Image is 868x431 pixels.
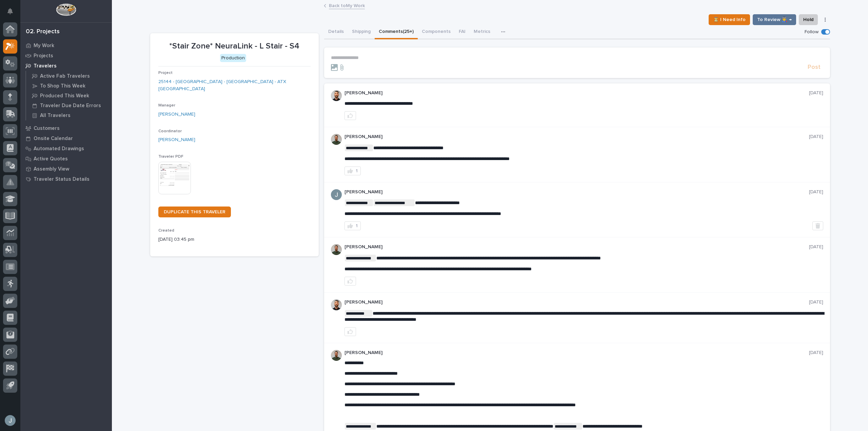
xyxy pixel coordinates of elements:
button: 1 [344,221,361,230]
button: Components [418,25,455,39]
a: Onsite Calendar [20,133,112,143]
span: Created [158,229,174,233]
button: 1 [344,166,361,175]
a: Assembly View [20,164,112,174]
a: Travelers [20,61,112,71]
img: AGNmyxaji213nCK4JzPdPN3H3CMBhXDSA2tJ_sy3UIa5=s96-c [331,90,342,101]
p: [PERSON_NAME] [344,244,809,250]
p: Projects [34,53,53,59]
a: Traveler Due Date Errors [26,101,112,110]
p: To Shop This Week [40,83,85,89]
button: To Review 👨‍🏭 → [753,14,796,25]
span: To Review 👨‍🏭 → [757,16,792,24]
p: Active Quotes [34,156,68,162]
span: Post [808,63,821,71]
button: Details [324,25,348,39]
p: Active Fab Travelers [40,73,90,79]
img: AATXAJw4slNr5ea0WduZQVIpKGhdapBAGQ9xVsOeEvl5=s96-c [331,134,342,145]
a: Produced This Week [26,91,112,100]
a: Automated Drawings [20,143,112,154]
a: Active Fab Travelers [26,71,112,81]
p: *Stair Zone* NeuraLink - L Stair - S4 [158,41,311,51]
p: [PERSON_NAME] [344,90,809,96]
a: Active Quotes [20,154,112,164]
button: like this post [344,111,356,120]
p: [PERSON_NAME] [344,134,809,140]
img: ACg8ocIJHU6JEmo4GV-3KL6HuSvSpWhSGqG5DdxF6tKpN6m2=s96-c [331,189,342,200]
p: [PERSON_NAME] [344,299,809,305]
a: [PERSON_NAME] [158,136,195,143]
a: DUPLICATE THIS TRAVELER [158,207,231,217]
img: AATXAJw4slNr5ea0WduZQVIpKGhdapBAGQ9xVsOeEvl5=s96-c [331,244,342,255]
button: Post [805,63,823,71]
span: Manager [158,103,175,107]
button: FAI [455,25,470,39]
a: Back toMy Work [329,1,365,9]
a: [PERSON_NAME] [158,111,195,118]
button: users-avatar [3,413,17,428]
a: All Travelers [26,111,112,120]
p: [PERSON_NAME] [344,189,809,195]
p: Customers [34,125,60,132]
span: Hold [803,16,813,24]
span: ⏳ I Need Info [713,16,746,24]
button: Shipping [348,25,375,39]
img: Workspace Logo [56,3,76,16]
p: [DATE] [809,90,823,96]
div: 1 [356,169,358,173]
p: [DATE] [809,189,823,195]
p: [DATE] [809,299,823,305]
a: Projects [20,51,112,61]
p: [DATE] [809,134,823,140]
button: Comments (25+) [375,25,418,39]
p: My Work [34,43,54,49]
p: Produced This Week [40,93,89,99]
p: Onsite Calendar [34,136,73,142]
span: Traveler PDF [158,155,183,159]
a: My Work [20,40,112,51]
p: [DATE] 03:45 pm [158,236,311,243]
p: All Travelers [40,113,71,119]
a: Customers [20,123,112,133]
span: DUPLICATE THIS TRAVELER [164,210,225,214]
p: Assembly View [34,166,69,172]
button: like this post [344,327,356,336]
p: Travelers [34,63,57,69]
p: Traveler Status Details [34,176,90,182]
span: Coordinator [158,129,182,133]
span: Project [158,71,173,75]
p: Automated Drawings [34,146,84,152]
img: AATXAJw4slNr5ea0WduZQVIpKGhdapBAGQ9xVsOeEvl5=s96-c [331,350,342,361]
p: Traveler Due Date Errors [40,103,101,109]
div: Notifications [8,8,17,19]
button: Hold [799,14,818,25]
button: Delete post [812,221,823,230]
p: [DATE] [809,350,823,356]
a: Traveler Status Details [20,174,112,184]
img: AGNmyxaji213nCK4JzPdPN3H3CMBhXDSA2tJ_sy3UIa5=s96-c [331,299,342,310]
button: ⏳ I Need Info [709,14,750,25]
button: like this post [344,277,356,286]
div: 1 [356,223,358,228]
p: Follow [805,29,818,35]
div: Production [220,54,246,62]
a: 25144 - [GEOGRAPHIC_DATA] - [GEOGRAPHIC_DATA] - ATX [GEOGRAPHIC_DATA] [158,78,311,93]
button: Metrics [470,25,494,39]
button: Notifications [3,4,17,18]
p: [DATE] [809,244,823,250]
div: 02. Projects [26,28,60,36]
a: To Shop This Week [26,81,112,91]
p: [PERSON_NAME] [344,350,809,356]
